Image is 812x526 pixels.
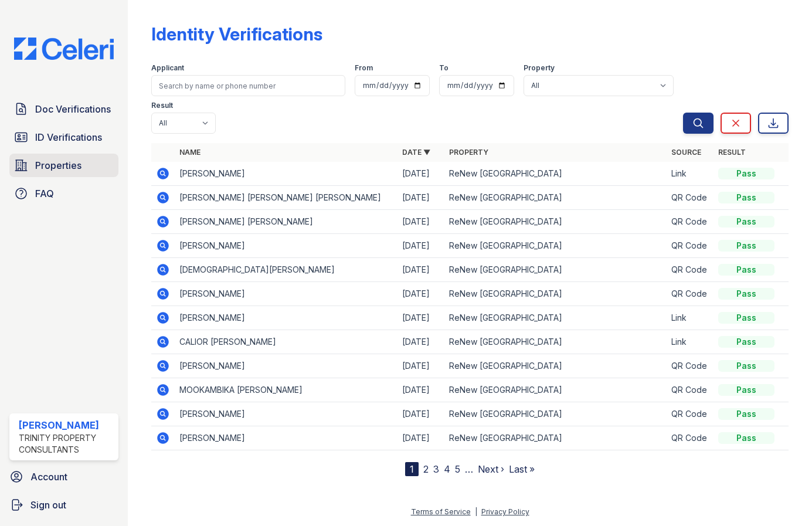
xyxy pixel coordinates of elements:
[475,507,477,516] div: |
[444,234,667,258] td: ReNew [GEOGRAPHIC_DATA]
[5,493,123,517] a: Sign out
[9,154,118,177] a: Properties
[175,258,397,282] td: [DEMOGRAPHIC_DATA][PERSON_NAME]
[667,282,714,306] td: QR Code
[397,426,444,450] td: [DATE]
[35,186,54,201] span: FAQ
[439,63,449,73] label: To
[175,186,397,210] td: [PERSON_NAME] [PERSON_NAME] [PERSON_NAME]
[667,330,714,354] td: Link
[444,426,667,450] td: ReNew [GEOGRAPHIC_DATA]
[175,330,397,354] td: CALIOR [PERSON_NAME]
[175,234,397,258] td: [PERSON_NAME]
[397,306,444,330] td: [DATE]
[481,507,529,516] a: Privacy Policy
[444,402,667,426] td: ReNew [GEOGRAPHIC_DATA]
[35,130,102,144] span: ID Verifications
[478,463,504,475] a: Next ›
[444,330,667,354] td: ReNew [GEOGRAPHIC_DATA]
[667,258,714,282] td: QR Code
[35,102,111,116] span: Doc Verifications
[423,463,429,475] a: 2
[175,354,397,378] td: [PERSON_NAME]
[444,378,667,402] td: ReNew [GEOGRAPHIC_DATA]
[444,306,667,330] td: ReNew [GEOGRAPHIC_DATA]
[397,330,444,354] td: [DATE]
[667,402,714,426] td: QR Code
[671,148,701,157] a: Source
[667,210,714,234] td: QR Code
[455,463,460,475] a: 5
[175,378,397,402] td: MOOKAMBIKA [PERSON_NAME]
[397,234,444,258] td: [DATE]
[402,148,430,157] a: Date ▼
[718,216,774,228] div: Pass
[397,354,444,378] td: [DATE]
[444,186,667,210] td: ReNew [GEOGRAPHIC_DATA]
[667,378,714,402] td: QR Code
[667,186,714,210] td: QR Code
[397,186,444,210] td: [DATE]
[718,264,774,276] div: Pass
[151,101,173,110] label: Result
[175,306,397,330] td: [PERSON_NAME]
[465,462,473,476] span: …
[175,402,397,426] td: [PERSON_NAME]
[718,288,774,300] div: Pass
[718,192,774,203] div: Pass
[9,97,118,121] a: Doc Verifications
[718,408,774,420] div: Pass
[397,258,444,282] td: [DATE]
[718,148,746,157] a: Result
[718,432,774,444] div: Pass
[411,507,471,516] a: Terms of Service
[524,63,555,73] label: Property
[444,162,667,186] td: ReNew [GEOGRAPHIC_DATA]
[444,354,667,378] td: ReNew [GEOGRAPHIC_DATA]
[9,125,118,149] a: ID Verifications
[667,354,714,378] td: QR Code
[718,336,774,348] div: Pass
[179,148,201,157] a: Name
[175,210,397,234] td: [PERSON_NAME] [PERSON_NAME]
[5,38,123,60] img: CE_Logo_Blue-a8612792a0a2168367f1c8372b55b34899dd931a85d93a1a3d3e32e68fde9ad4.png
[718,384,774,396] div: Pass
[30,498,66,512] span: Sign out
[9,182,118,205] a: FAQ
[444,258,667,282] td: ReNew [GEOGRAPHIC_DATA]
[19,432,114,456] div: Trinity Property Consultants
[397,210,444,234] td: [DATE]
[151,23,322,45] div: Identity Verifications
[397,402,444,426] td: [DATE]
[667,426,714,450] td: QR Code
[718,312,774,324] div: Pass
[444,463,450,475] a: 4
[397,162,444,186] td: [DATE]
[718,360,774,372] div: Pass
[397,378,444,402] td: [DATE]
[175,162,397,186] td: [PERSON_NAME]
[444,210,667,234] td: ReNew [GEOGRAPHIC_DATA]
[5,465,123,488] a: Account
[19,418,114,432] div: [PERSON_NAME]
[397,282,444,306] td: [DATE]
[30,470,67,484] span: Account
[175,282,397,306] td: [PERSON_NAME]
[35,158,81,172] span: Properties
[449,148,488,157] a: Property
[151,63,184,73] label: Applicant
[667,306,714,330] td: Link
[405,462,419,476] div: 1
[444,282,667,306] td: ReNew [GEOGRAPHIC_DATA]
[151,75,345,96] input: Search by name or phone number
[667,162,714,186] td: Link
[433,463,439,475] a: 3
[509,463,535,475] a: Last »
[718,240,774,252] div: Pass
[175,426,397,450] td: [PERSON_NAME]
[355,63,373,73] label: From
[718,168,774,179] div: Pass
[667,234,714,258] td: QR Code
